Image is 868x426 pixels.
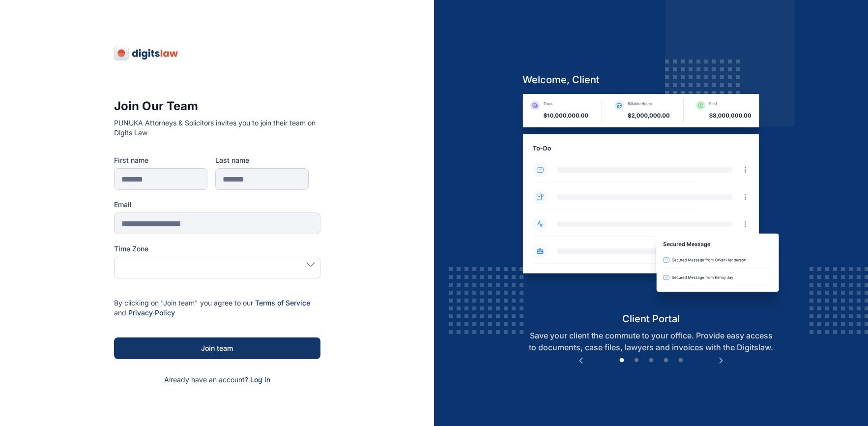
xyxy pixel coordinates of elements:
[114,375,320,385] p: Already have an account?
[215,155,309,165] label: Last name
[114,244,148,254] span: Time Zone
[617,356,627,365] button: 1
[515,94,787,312] img: client-portal
[114,337,320,359] button: Join team
[515,73,787,87] h5: welcome, client
[576,356,586,365] button: Previous
[515,330,787,353] p: Save your client the commute to your office. Provide easy access to documents, case files, lawyer...
[128,308,175,317] a: Privacy Policy
[255,299,310,307] a: Terms of Service
[250,375,270,384] a: Log in
[130,343,305,353] div: Join team
[646,356,656,365] button: 3
[114,298,320,318] p: By clicking on "Join team" you agree to our and
[676,356,686,365] button: 5
[716,356,726,365] button: Next
[114,155,207,165] label: First name
[114,45,179,61] img: digitslaw-logo
[114,98,320,114] h3: Join Our Team
[661,356,671,365] button: 4
[114,200,320,210] label: Email
[114,118,320,138] p: PUNUKA Attorneys & Solicitors invites you to join their team on Digits Law
[515,312,787,326] h5: client portal
[632,356,641,365] button: 2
